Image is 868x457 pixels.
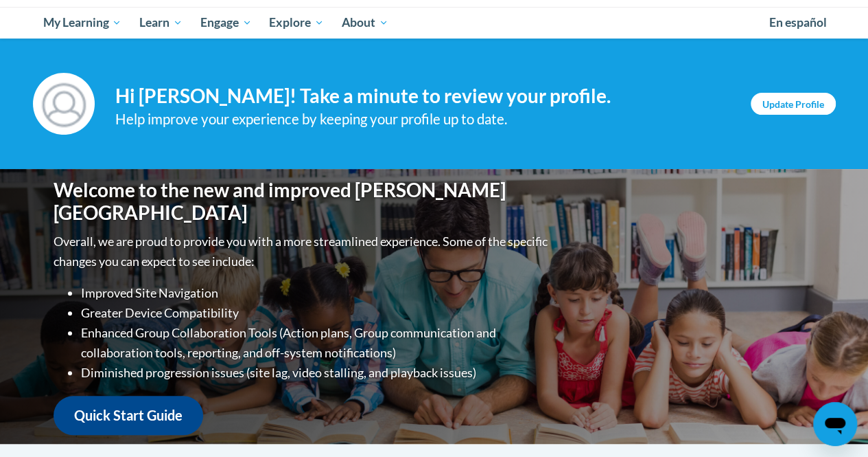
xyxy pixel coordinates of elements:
[81,283,551,303] li: Improved Site Navigation
[260,7,333,38] a: Explore
[130,7,191,38] a: Learn
[269,14,324,31] span: Explore
[813,402,857,446] iframe: Button to launch messaging window
[769,15,827,30] span: En español
[81,303,551,323] li: Greater Device Compatibility
[54,179,551,225] h1: Welcome to the new and improved [PERSON_NAME][GEOGRAPHIC_DATA]
[33,73,95,135] img: Profile Image
[81,363,551,383] li: Diminished progression issues (site lag, video stalling, and playback issues)
[33,7,836,38] div: Main menu
[333,7,397,38] a: About
[54,396,203,435] a: Quick Start Guide
[342,14,388,31] span: About
[81,323,551,363] li: Enhanced Group Collaboration Tools (Action plans, Group communication and collaboration tools, re...
[200,14,252,31] span: Engage
[139,14,183,31] span: Learn
[115,85,730,108] h4: Hi [PERSON_NAME]! Take a minute to review your profile.
[760,8,836,37] a: En español
[115,108,730,131] div: Help improve your experience by keeping your profile up to date.
[191,7,261,38] a: Engage
[751,93,836,115] a: Update Profile
[54,232,551,271] p: Overall, we are proud to provide you with a more streamlined experience. Some of the specific cha...
[34,7,131,38] a: My Learning
[43,14,121,31] span: My Learning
